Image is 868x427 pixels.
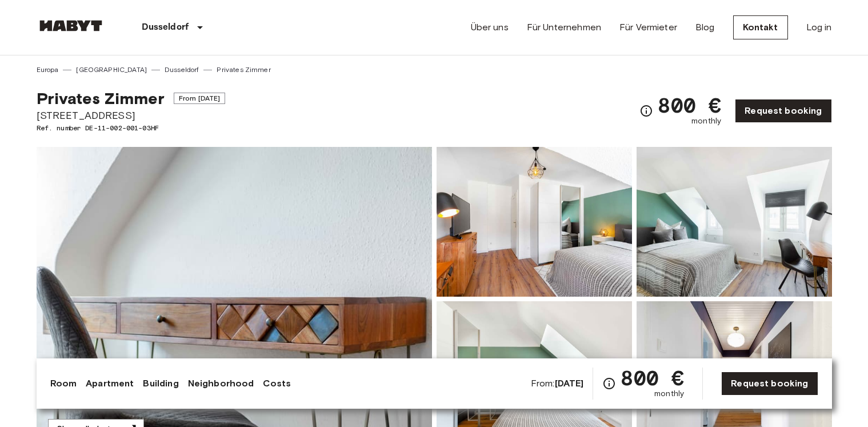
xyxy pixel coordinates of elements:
span: 800 € [658,95,721,115]
b: [DATE] [555,378,584,389]
img: Picture of unit DE-11-002-001-03HF [437,147,632,297]
a: Log in [806,21,832,34]
svg: Check cost overview for full price breakdown. Please note that discounts apply to new joiners onl... [639,104,653,118]
span: Ref. number DE-11-002-001-03HF [37,123,226,133]
a: Für Unternehmen [527,21,601,34]
a: Über uns [471,21,509,34]
span: [STREET_ADDRESS] [37,108,226,123]
a: Kontakt [733,15,788,39]
a: Europa [37,65,59,75]
svg: Check cost overview for full price breakdown. Please note that discounts apply to new joiners onl... [602,377,616,390]
span: Privates Zimmer [37,89,165,108]
span: From: [531,377,584,390]
a: Blog [695,21,715,34]
img: Picture of unit DE-11-002-001-03HF [637,147,832,297]
a: Neighborhood [188,377,254,390]
span: 800 € [621,368,684,388]
p: Dusseldorf [142,21,189,34]
a: Apartment [86,377,134,390]
a: Request booking [721,372,818,396]
span: monthly [654,388,684,400]
a: Request booking [735,99,831,123]
a: Dusseldorf [165,65,199,75]
a: [GEOGRAPHIC_DATA] [76,65,147,75]
a: Costs [263,377,291,390]
span: monthly [691,115,721,127]
a: Building [143,377,178,390]
a: Für Vermieter [619,21,677,34]
a: Room [50,377,77,390]
span: From [DATE] [174,93,226,104]
a: Privates Zimmer [217,65,270,75]
img: Habyt [37,20,105,31]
